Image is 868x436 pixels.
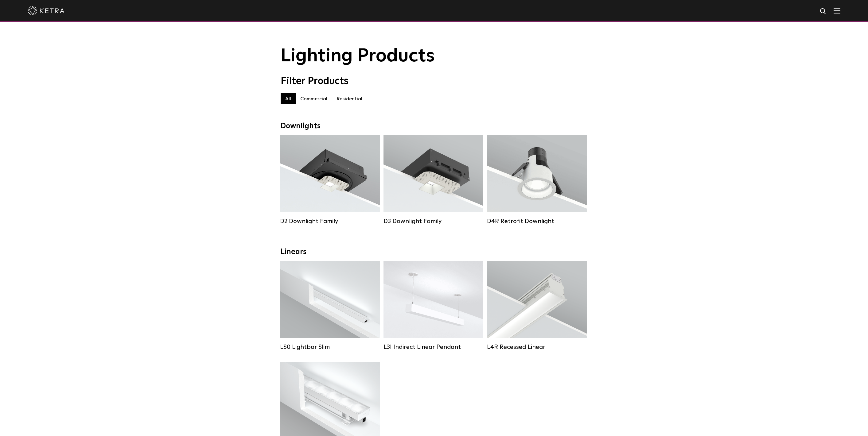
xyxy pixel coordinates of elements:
[383,261,483,353] a: L3I Indirect Linear Pendant Lumen Output:400 / 600 / 800 / 1000Housing Colors:White / BlackContro...
[487,218,587,225] div: D4R Retrofit Downlight
[383,343,483,351] div: L3I Indirect Linear Pendant
[487,343,587,351] div: L4R Recessed Linear
[280,343,380,351] div: LS0 Lightbar Slim
[819,8,827,15] img: search icon
[834,8,840,14] img: Hamburger%20Nav.svg
[296,93,332,104] label: Commercial
[383,135,483,227] a: D3 Downlight Family Lumen Output:700 / 900 / 1100Colors:White / Black / Silver / Bronze / Paintab...
[332,93,367,104] label: Residential
[487,261,587,353] a: L4R Recessed Linear Lumen Output:400 / 600 / 800 / 1000Colors:White / BlackControl:Lutron Clear C...
[280,261,380,353] a: LS0 Lightbar Slim Lumen Output:200 / 350Colors:White / BlackControl:X96 Controller
[281,248,588,257] div: Linears
[281,93,296,104] label: All
[280,135,380,227] a: D2 Downlight Family Lumen Output:1200Colors:White / Black / Gloss Black / Silver / Bronze / Silve...
[280,218,380,225] div: D2 Downlight Family
[28,6,64,15] img: ketra-logo-2019-white
[281,47,435,65] span: Lighting Products
[281,122,588,131] div: Downlights
[487,135,587,227] a: D4R Retrofit Downlight Lumen Output:800Colors:White / BlackBeam Angles:15° / 25° / 40° / 60°Watta...
[281,75,588,87] div: Filter Products
[383,218,483,225] div: D3 Downlight Family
